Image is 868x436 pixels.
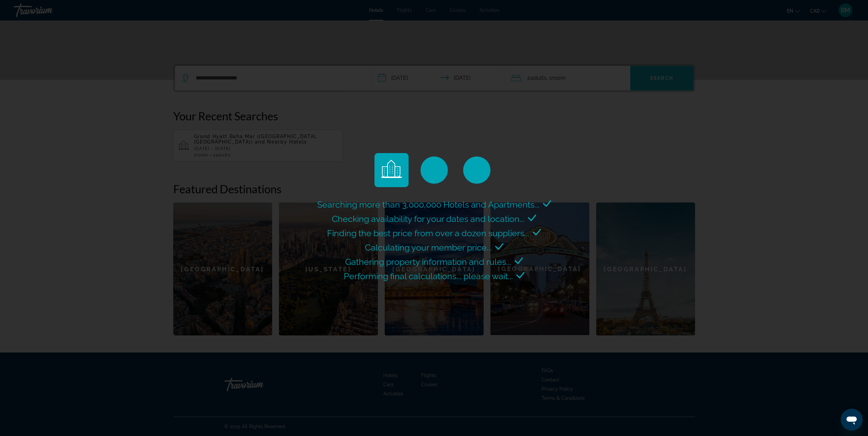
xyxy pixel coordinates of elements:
[332,214,525,224] span: Checking availability for your dates and location...
[317,199,540,210] span: Searching more than 3,000,000 Hotels and Apartments...
[365,242,492,253] span: Calculating your member price...
[327,228,529,238] span: Finding the best price from over a dozen suppliers...
[841,409,863,431] iframe: Button to launch messaging window
[345,257,511,267] span: Gathering property information and rules...
[344,271,513,281] span: Performing final calculations... please wait...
